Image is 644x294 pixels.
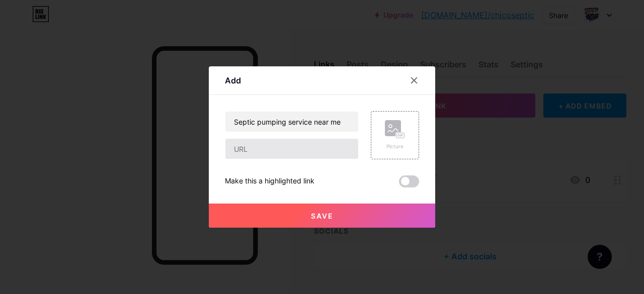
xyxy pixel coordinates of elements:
div: Add [225,74,241,86]
button: Save [209,204,435,228]
input: URL [225,139,358,159]
input: Title [225,112,358,132]
span: Save [311,212,334,220]
div: Make this a highlighted link [225,175,314,187]
div: Picture [385,143,405,150]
